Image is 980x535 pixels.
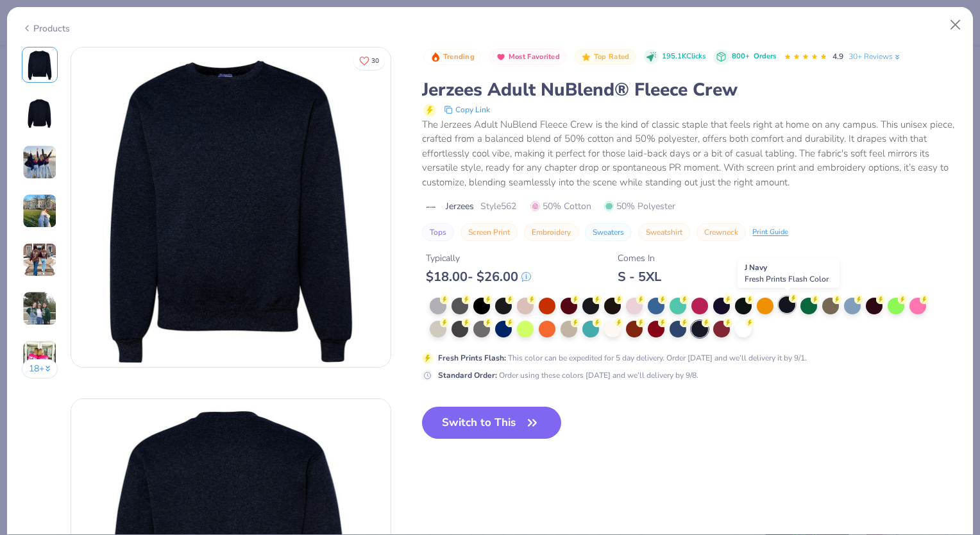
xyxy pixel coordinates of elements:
[22,340,57,375] img: User generated content
[638,223,690,241] button: Sweatshirt
[440,102,494,117] button: copy to clipboard
[24,98,55,129] img: Back
[489,49,566,65] button: Badge Button
[752,227,788,238] div: Print Guide
[426,269,531,285] div: $ 18.00 - $ 26.00
[438,370,497,380] strong: Standard Order :
[832,51,843,62] span: 4.9
[71,47,391,367] img: Front
[422,117,958,190] div: The Jerzees Adult NuBlend Fleece Crew is the kind of classic staple that feels right at home on a...
[738,259,840,288] div: J Navy
[530,200,591,213] span: 50% Cotton
[438,352,807,364] div: This color can be expedited for 5 day delivery. Order [DATE] and we’ll delivery it by 9/1.
[422,223,454,241] button: Tops
[438,353,506,363] strong: Fresh Prints Flash :
[22,359,58,378] button: 18+
[784,47,827,67] div: 4.9 Stars
[604,200,675,213] span: 50% Polyester
[422,78,958,102] div: Jerzees Adult NuBlend® Fleece Crew
[353,51,385,70] button: Like
[22,194,57,228] img: User generated content
[443,53,475,60] span: Trending
[480,200,516,213] span: Style 562
[594,53,630,60] span: Top Rated
[509,53,560,60] span: Most Favorited
[22,145,57,180] img: User generated content
[581,52,591,62] img: Top Rated sort
[371,58,379,64] span: 30
[574,49,636,65] button: Badge Button
[849,51,902,62] a: 30+ Reviews
[426,251,531,265] div: Typically
[732,51,776,62] div: 800+
[943,13,968,37] button: Close
[422,202,439,212] img: brand logo
[460,223,518,241] button: Screen Print
[524,223,579,241] button: Embroidery
[22,291,57,326] img: User generated content
[24,49,55,80] img: Front
[585,223,632,241] button: Sweaters
[745,274,829,284] span: Fresh Prints Flash Color
[496,52,506,62] img: Most Favorited sort
[22,22,70,35] div: Products
[430,52,441,62] img: Trending sort
[446,200,474,213] span: Jerzees
[618,269,661,285] div: S - 5XL
[697,223,746,241] button: Crewneck
[754,51,776,61] span: Orders
[422,407,561,439] button: Switch to This
[662,51,705,62] span: 195.1K Clicks
[438,369,698,381] div: Order using these colors [DATE] and we’ll delivery by 9/8.
[618,251,661,265] div: Comes In
[22,242,57,277] img: User generated content
[423,49,481,65] button: Badge Button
